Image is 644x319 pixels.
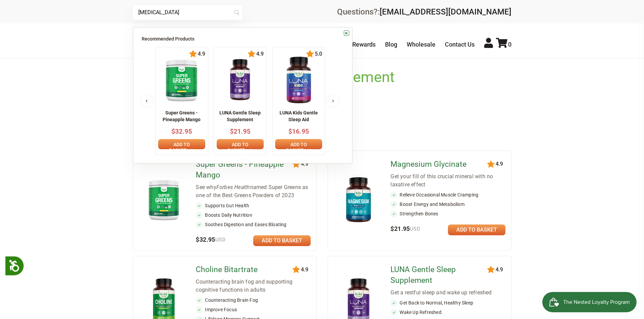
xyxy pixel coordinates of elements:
[390,159,488,170] a: Magnesium Glycinate
[542,292,637,312] iframe: Button to open loyalty program pop-up
[385,41,397,48] a: Blog
[133,5,242,20] input: Try "Sleeping"
[215,237,225,243] span: USD
[380,7,511,17] a: [EMAIL_ADDRESS][DOMAIN_NAME]
[196,278,311,294] div: Counteracting brain fog and supporting cognitive functions in adults
[196,306,311,313] li: Improve Focus
[331,41,376,48] a: Nested Rewards
[390,309,505,316] li: Wake Up Refreshed
[171,128,192,135] span: $32.95
[161,56,202,104] img: imgpsh_fullsize_anim_-_2025-02-26T222351.371_x140.png
[306,50,314,58] img: star.svg
[326,94,340,108] button: Next
[344,30,349,36] a: ×
[407,41,435,48] a: Wholesale
[390,264,488,286] a: LUNA Gentle Sleep Supplement
[445,41,475,48] a: Contact Us
[196,202,311,209] li: Supports Gut Health
[247,50,256,58] img: star.svg
[390,210,505,217] li: Strengthen Bones
[216,184,250,190] em: Forbes Health
[390,201,505,208] li: Boost Energy and Metabolism
[197,51,205,57] span: 4.9
[196,264,293,275] a: Choline Bitartrate
[222,56,258,104] img: NN_LUNA_US_60_front_1_x140.png
[217,110,264,123] p: LUNA Gentle Sleep Supplement
[410,226,420,232] span: USD
[275,139,322,149] a: Add to basket
[339,174,378,225] img: Magnesium Glycinate
[288,128,309,135] span: $16.95
[144,177,184,222] img: Super Greens - Pineapple Mango
[158,139,205,149] a: Add to basket
[390,172,505,189] div: Get your fill of this crucial mineral with no laxative effect
[275,56,323,104] img: 1_edfe67ed-9f0f-4eb3-a1ff-0a9febdc2b11_x140.png
[390,289,505,297] div: Get a restful sleep and wake up refreshed
[196,297,311,303] li: Counteracting Brain Fog
[390,299,505,306] li: Get Back to Normal, Healthy Sleep
[496,41,511,48] a: 0
[275,110,322,123] p: LUNA Kids Gentle Sleep Aid
[158,110,205,123] p: Super Greens - Pineapple Mango
[337,8,511,16] div: Questions?:
[196,212,311,218] li: Boosts Daily Nutrition
[140,94,153,108] button: Previous
[196,183,311,200] div: See why named Super Greens as one of the Best Greens Powders of 2023
[142,36,194,42] span: Recommended Products
[314,51,322,57] span: 5.0
[230,128,251,135] span: $21.95
[196,221,311,228] li: Soothes Digestion and Eases Bloating
[508,41,511,48] span: 0
[189,50,197,58] img: star.svg
[256,51,264,57] span: 4.9
[390,225,420,232] span: $21.95
[196,236,225,243] span: $32.95
[390,191,505,198] li: Relieve Occasional Muscle Cramping
[196,159,293,181] a: Super Greens - Pineapple Mango
[217,139,264,149] a: Add to basket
